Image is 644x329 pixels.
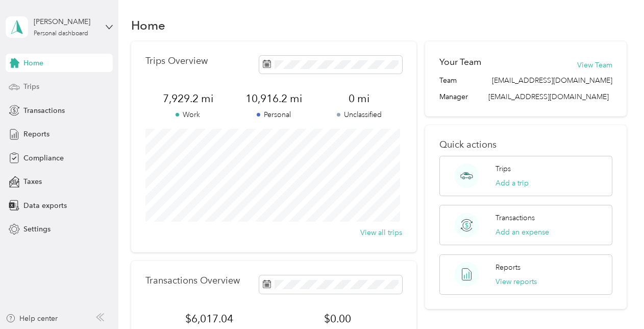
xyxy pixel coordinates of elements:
p: Trips Overview [145,56,208,66]
button: Add an expense [496,227,549,238]
span: Reports [23,129,49,139]
span: Manager [439,91,468,102]
span: 0 mi [316,91,402,106]
p: Transactions [496,213,535,223]
button: View all trips [360,227,402,238]
span: Trips [23,81,39,92]
div: [PERSON_NAME] [34,16,97,27]
span: [EMAIL_ADDRESS][DOMAIN_NAME] [492,75,612,86]
span: $6,017.04 [145,312,274,326]
div: Personal dashboard [34,31,88,37]
span: Taxes [23,176,42,187]
span: 10,916.2 mi [231,91,316,106]
p: Reports [496,262,521,273]
button: View Team [577,60,612,70]
span: Transactions [23,105,65,116]
span: $0.00 [274,312,402,326]
span: Settings [23,224,51,234]
span: 7,929.2 mi [145,91,231,106]
p: Quick actions [439,139,612,150]
iframe: Everlance-gr Chat Button Frame [587,272,644,329]
h1: Home [131,20,165,31]
p: Trips [496,163,511,174]
h2: Your Team [439,56,481,68]
span: Home [23,58,43,68]
span: [EMAIL_ADDRESS][DOMAIN_NAME] [488,92,609,101]
p: Transactions Overview [145,275,240,286]
p: Personal [231,109,316,120]
p: Unclassified [316,109,402,120]
span: Team [439,75,457,86]
button: View reports [496,276,537,287]
button: Help center [6,313,58,324]
span: Compliance [23,153,64,163]
p: Work [145,109,231,120]
span: Data exports [23,200,67,211]
button: Add a trip [496,178,529,189]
